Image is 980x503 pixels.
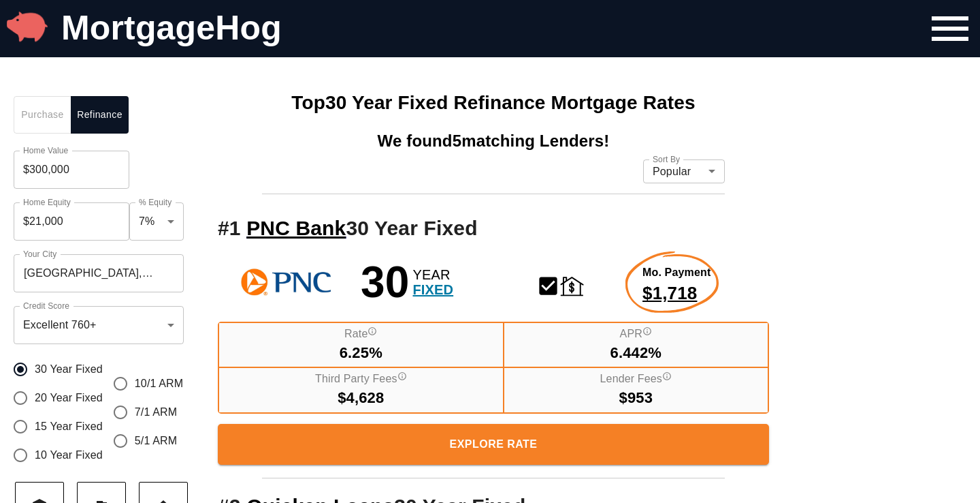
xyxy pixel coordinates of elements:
[71,96,129,134] button: Refinance
[14,202,129,241] input: Home Equity
[291,89,695,117] h1: Top 30 Year Fixed Mortgage Rates
[397,371,407,381] svg: Third party fees include fees and taxes paid to non lender entities to facilitate the closing of ...
[35,418,103,435] span: 15 Year Fixed
[642,281,710,306] span: $1,718
[218,424,769,465] a: Explore More About this Rate Product
[246,217,346,239] a: PNC Bank
[246,217,346,239] span: See more rates from PNC Bank!
[135,433,177,449] span: 5/1 ARM
[79,106,120,123] span: Refinance
[14,96,71,134] button: Purchase
[413,267,454,282] span: YEAR
[643,157,725,185] div: Popular
[129,202,184,241] div: 7%
[338,387,384,408] span: $4,628
[448,89,551,117] span: Refinance
[536,274,560,298] svg: Conventional Mortgage
[35,447,103,463] span: 10 Year Fixed
[560,274,584,298] svg: Home Refinance
[14,151,129,189] input: Home Value
[642,326,652,336] svg: Annual Percentage Rate - The interest rate on the loan if lender fees were averaged into each mon...
[229,435,758,454] span: Explore Rate
[14,306,184,344] div: Excellent 760+
[218,260,354,305] img: PNC Bank Logo
[662,371,672,381] svg: Lender fees include all fees paid directly to the lender for funding your mortgage. Lender fees i...
[413,282,454,297] span: FIXED
[344,326,377,342] label: Rate
[600,371,672,387] label: Lender Fees
[7,6,48,47] img: MortgageHog Logo
[619,387,653,408] span: $953
[620,326,652,342] label: APR
[14,344,191,481] div: gender
[35,361,103,378] span: 30 Year Fixed
[135,404,177,421] span: 7/1 ARM
[610,342,662,363] span: 6.442%
[378,129,610,153] span: We found 5 matching Lenders!
[135,376,183,392] span: 10/1 ARM
[218,424,769,465] button: Explore Rate
[340,342,382,363] span: 6.25%
[61,9,282,47] a: MortgageHog
[361,260,410,304] span: 30
[642,265,710,281] span: Mo. Payment
[35,390,103,406] span: 20 Year Fixed
[218,214,769,243] h2: # 1 30 Year Fixed
[315,371,407,387] label: Third Party Fees
[367,326,377,336] svg: Interest Rate "rate", reflects the cost of borrowing. If the interest rate is 3% and your loan is...
[22,106,63,123] span: Purchase
[218,260,361,305] a: PNC Bank Logo
[642,265,710,306] a: Explore More about this rate product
